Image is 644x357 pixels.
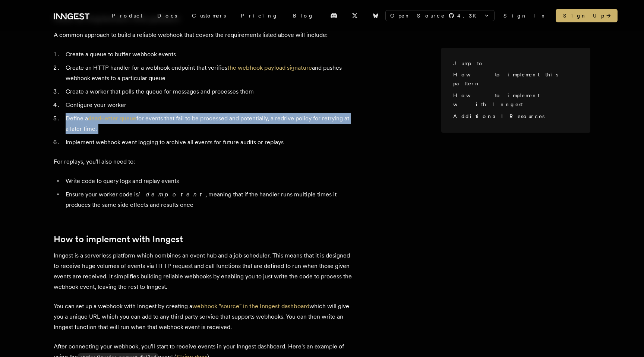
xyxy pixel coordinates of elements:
li: Implement webhook event logging to archive all events for future audits or replays [63,137,352,148]
a: Sign In [503,12,547,19]
a: Bluesky [367,10,384,22]
span: 4.3 K [457,12,481,19]
li: Create a worker that polls the queue for messages and processes them [63,86,352,97]
div: Product [104,9,150,22]
a: X [347,10,363,22]
p: For replays, you'll also need to: [54,157,352,167]
li: Create a queue to buffer webhook events [63,49,352,60]
a: How to implement with Inngest [453,92,539,107]
a: the webhook payload signature [227,64,312,71]
h3: Jump to [453,60,572,67]
a: Additional Resources [453,113,544,119]
a: Customers [184,9,233,22]
a: Pricing [233,9,285,22]
p: A common approach to build a reliable webhook that covers the requirements listed above will incl... [54,30,352,40]
p: Inngest is a serverless platform which combines an event hub and a job scheduler. This means that... [54,250,352,292]
span: Open Source [390,12,445,19]
h2: How to implement with Inngest [54,234,352,244]
li: Define a for events that fail to be processed and potentially, a redrive policy for retrying at a... [63,113,352,134]
a: Sign Up [556,9,618,22]
li: Create an HTTP handler for a webhook endpoint that verifies and pushes webhook events to a partic... [63,63,352,83]
a: dead-letter queue [88,115,136,122]
a: How to implement this pattern [453,72,558,86]
a: webhook "source" in the Inngest dashboard [192,303,309,310]
li: Write code to query logs and replay events [63,176,352,186]
p: You can set up a webhook with Inngest by creating a which will give you a unique URL which you ca... [54,301,352,332]
a: Discord [326,10,342,22]
li: Configure your worker [63,100,352,110]
li: Ensure your worker code is , meaning that if the handler runs multiple times it produces the same... [63,189,352,210]
a: Docs [150,9,184,22]
a: Blog [285,9,321,22]
em: idempotent [138,191,205,198]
